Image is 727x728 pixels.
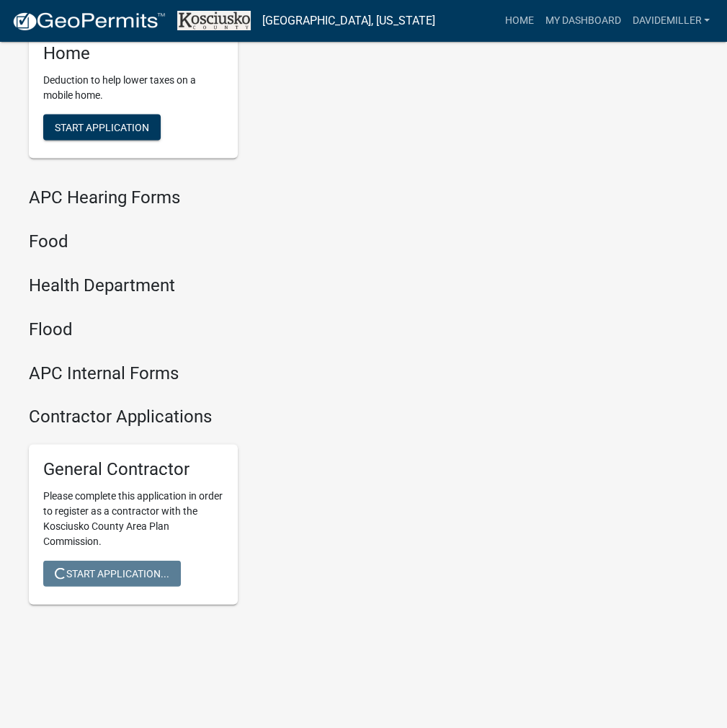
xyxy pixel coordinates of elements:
[539,7,626,35] a: My Dashboard
[55,121,149,133] span: Start Application
[43,560,181,586] button: Start Application...
[43,458,223,479] h5: General Contractor
[43,488,223,549] p: Please complete this application in order to register as a contractor with the Kosciusko County A...
[262,9,435,33] a: [GEOGRAPHIC_DATA], [US_STATE]
[29,406,468,616] wm-workflow-list-section: Contractor Applications
[43,114,161,140] button: Start Application
[499,7,539,35] a: Home
[29,231,468,252] h4: Food
[55,567,169,579] span: Start Application...
[29,275,468,296] h4: Health Department
[29,406,468,427] h4: Contractor Applications
[43,72,223,102] p: Deduction to help lower taxes on a mobile home.
[29,363,468,383] h4: APC Internal Forms
[29,187,468,208] h4: APC Hearing Forms
[29,319,468,339] h4: Flood
[626,7,715,35] a: DAVIDEMILLER
[177,11,251,30] img: Kosciusko County, Indiana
